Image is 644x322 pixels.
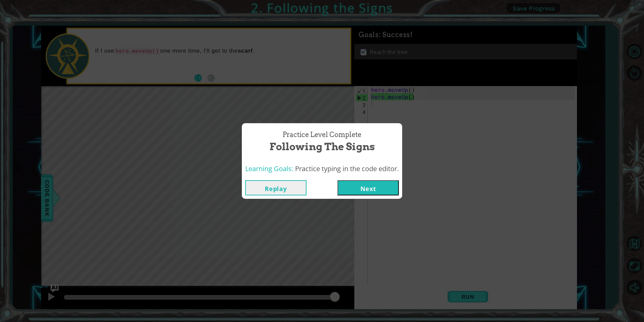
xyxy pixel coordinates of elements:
span: Following the Signs [269,139,375,154]
span: Practice Level Complete [283,130,361,140]
span: Practice typing in the code editor. [295,164,399,173]
button: Replay [245,180,307,195]
button: Next [337,180,399,195]
span: Learning Goals: [245,164,293,173]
